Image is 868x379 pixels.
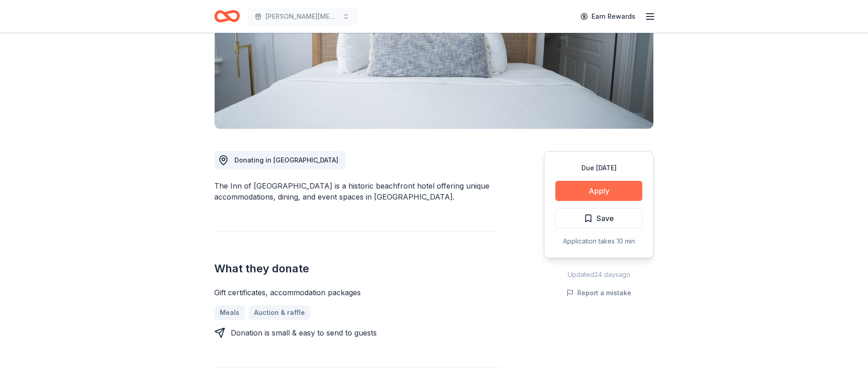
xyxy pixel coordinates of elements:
[214,5,240,27] a: Home
[214,305,245,320] a: Meals
[555,162,642,173] div: Due [DATE]
[231,327,377,338] div: Donation is small & easy to send to guests
[234,156,338,164] span: Donating in [GEOGRAPHIC_DATA]
[544,269,654,280] div: Updated 24 days ago
[214,180,500,202] div: The Inn of [GEOGRAPHIC_DATA] is a historic beachfront hotel offering unique accommodations, dinin...
[575,8,641,25] a: Earn Rewards
[247,7,357,26] button: [PERSON_NAME][MEDICAL_DATA] Holiday Gift Auction
[214,261,500,276] h2: What they donate
[566,287,631,298] button: Report a mistake
[214,287,500,298] div: Gift certificates, accommodation packages
[555,236,642,247] div: Application takes 10 min
[597,212,614,224] span: Save
[266,11,339,22] span: [PERSON_NAME][MEDICAL_DATA] Holiday Gift Auction
[249,305,310,320] a: Auction & raffle
[555,181,642,201] button: Apply
[555,208,642,228] button: Save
